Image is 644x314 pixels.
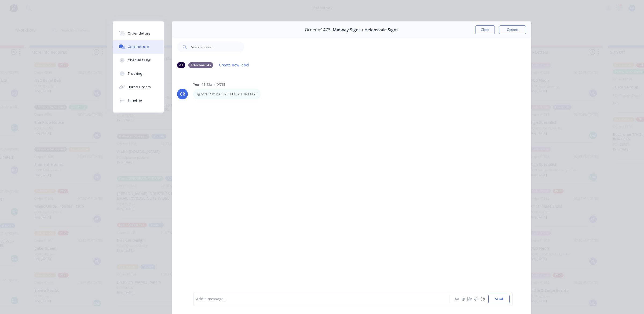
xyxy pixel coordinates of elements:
button: Create new label [216,61,252,69]
div: - 11:48am [DATE] [200,82,225,87]
span: Order #1473 - [305,27,333,32]
button: Options [499,25,526,34]
div: Collaborate [128,44,149,49]
button: Collaborate [113,40,164,54]
div: All [177,62,185,68]
div: Linked Orders [128,85,151,89]
button: Aa [453,296,460,302]
div: CR [180,91,185,97]
button: @ [460,296,466,302]
span: Midway Signs / Helensvale Signs [333,27,398,32]
div: Attachments [188,62,213,68]
div: Tracking [128,71,142,76]
button: Send [488,295,510,303]
div: Timeline [128,98,142,103]
button: Order details [113,27,164,40]
button: ☺ [479,296,486,302]
p: @ben 15mins CNC 600 x 1040 DST [197,91,257,97]
button: Timeline [113,94,164,107]
input: Search notes... [191,42,244,52]
button: Tracking [113,67,164,80]
div: Checklists 0/0 [128,58,151,63]
div: Order details [128,31,151,36]
div: You [193,82,199,87]
button: Linked Orders [113,80,164,94]
button: Checklists 0/0 [113,54,164,67]
button: Close [475,25,495,34]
